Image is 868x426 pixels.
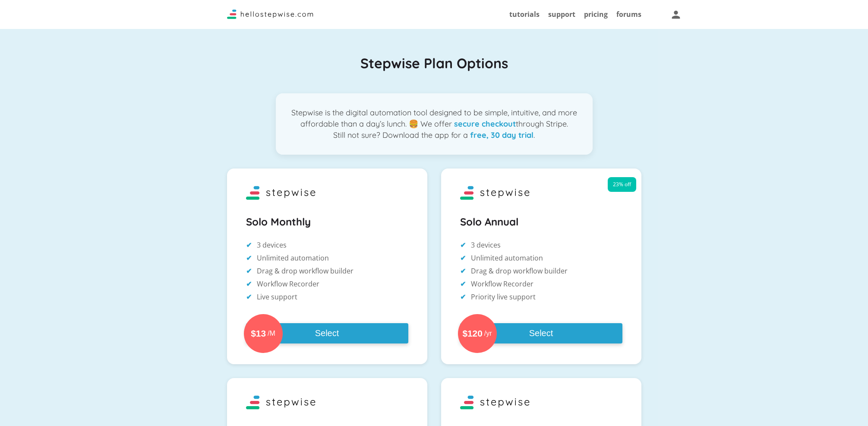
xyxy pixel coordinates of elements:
h2: Solo Monthly [246,213,408,231]
span: $13 [251,328,266,339]
li: Priority live support [460,291,622,302]
h2: Solo Annual [460,213,622,231]
h1: Stepwise Plan Options [227,54,641,73]
span: 23% off [608,177,636,192]
a: support [548,10,575,19]
li: 3 devices [246,239,408,251]
a: tutorials [509,10,540,19]
button: $120/yrSelect [460,323,622,343]
span: /M [268,330,275,337]
a: forums [616,10,641,19]
li: Drag & drop workflow builder [246,265,408,277]
li: 3 devices [460,239,622,251]
li: Workflow Recorder [460,278,622,289]
img: Stepwise [451,392,538,413]
li: Live support [246,291,408,302]
img: Logo [227,10,313,19]
span: $120 [462,328,482,339]
strong: secure checkout [454,119,516,129]
li: Drag & drop workflow builder [460,265,622,277]
p: Stepwise is the digital automation tool designed to be simple, intuitive, and more affordable tha... [276,93,593,155]
img: Stepwise [451,182,538,204]
img: Stepwise [237,182,324,204]
strong: free, 30 day trial [470,130,533,140]
li: Unlimited automation [246,252,408,264]
a: pricing [584,10,608,19]
li: Workflow Recorder [246,278,408,289]
a: Stepwise [227,12,313,21]
button: $13/MSelect [246,323,408,343]
img: Stepwise [237,392,324,413]
li: Unlimited automation [460,252,622,264]
span: /yr [484,330,492,337]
